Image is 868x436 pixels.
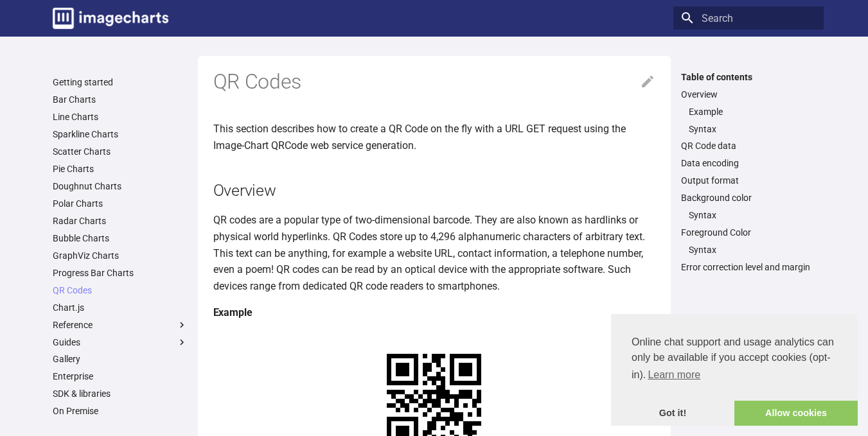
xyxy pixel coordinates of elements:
a: Output format [681,175,816,186]
label: Guides [53,336,188,348]
a: Image-Charts documentation [48,3,173,34]
a: GraphViz Charts [53,250,188,261]
a: On Premise [53,405,188,417]
img: logo [53,8,168,29]
span: Online chat support and usage analytics can only be available if you accept cookies (opt-in). [632,335,837,385]
a: Background color [681,192,816,204]
a: Line Charts [53,111,188,123]
div: cookieconsent [611,314,858,426]
a: Sparkline Charts [53,128,188,140]
a: Chart.js [53,302,188,313]
a: QR Code data [681,140,816,152]
label: Reference [53,319,188,331]
a: allow cookies [734,401,858,426]
a: Enterprise [53,371,188,382]
a: Foreground Color [681,227,816,238]
a: Error correction level and margin [681,261,816,273]
nav: Overview [681,106,816,135]
a: Gallery [53,353,188,365]
a: Bar Charts [53,94,188,105]
p: This section describes how to create a QR Code on the fly with a URL GET request using the Image-... [213,121,655,153]
a: Syntax [689,123,816,135]
p: QR codes are a popular type of two-dimensional barcode. They are also known as hardlinks or physi... [213,212,655,294]
a: Progress Bar Charts [53,267,188,279]
label: Table of contents [673,71,824,83]
input: Search [673,6,824,30]
h1: QR Codes [213,69,655,96]
a: QR Codes [53,284,188,296]
a: Syntax [689,244,816,256]
a: Scatter Charts [53,146,188,157]
a: Overview [681,89,816,100]
a: dismiss cookie message [611,401,734,426]
a: Data encoding [681,157,816,169]
h4: Example [213,304,655,321]
a: Doughnut Charts [53,180,188,192]
a: Radar Charts [53,215,188,227]
a: Polar Charts [53,198,188,209]
nav: Foreground Color [681,244,816,256]
nav: Background color [681,209,816,221]
a: Syntax [689,209,816,221]
a: Pie Charts [53,163,188,175]
a: learn more about cookies [646,365,702,385]
nav: Table of contents [673,71,824,274]
a: Bubble Charts [53,232,188,244]
a: Example [689,106,816,118]
a: Getting started [53,76,188,88]
h2: Overview [213,179,655,202]
a: SDK & libraries [53,388,188,399]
